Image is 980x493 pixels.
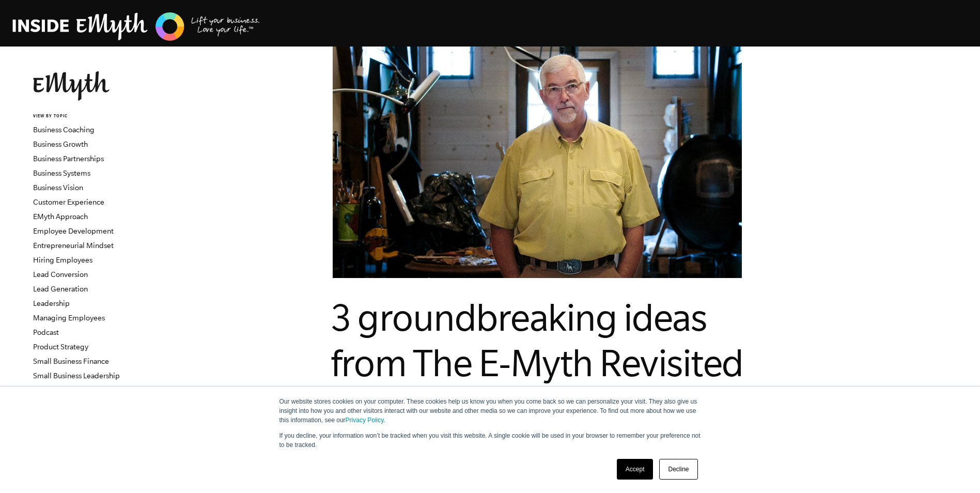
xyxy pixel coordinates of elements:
[33,241,114,250] a: Entrepreneurial Mindset
[33,256,92,264] a: Hiring Employees
[33,285,88,293] a: Lead Generation
[33,270,88,279] a: Lead Conversion
[33,126,95,134] a: Business Coaching
[33,299,70,307] a: Leadership
[33,343,88,351] a: Product Strategy
[33,140,88,148] a: Business Growth
[33,169,90,177] a: Business Systems
[12,11,260,42] img: EMyth Business Coaching
[33,212,88,221] a: EMyth Approach
[659,459,697,480] a: Decline
[617,459,654,480] a: Accept
[33,372,120,380] a: Small Business Leadership
[33,155,104,163] a: Business Partnerships
[279,431,701,450] p: If you decline, your information won’t be tracked when you visit this website. A single cookie wi...
[33,113,158,120] h6: VIEW BY TOPIC
[331,296,743,384] span: 3 groundbreaking ideas from The E-Myth Revisited
[279,397,701,425] p: Our website stores cookies on your computer. These cookies help us know you when you come back so...
[33,183,83,192] a: Business Vision
[33,328,59,336] a: Podcast
[33,314,105,322] a: Managing Employees
[33,227,114,235] a: Employee Development
[33,357,109,365] a: Small Business Finance
[33,71,110,101] img: EMyth
[346,417,384,424] a: Privacy Policy
[33,198,104,206] a: Customer Experience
